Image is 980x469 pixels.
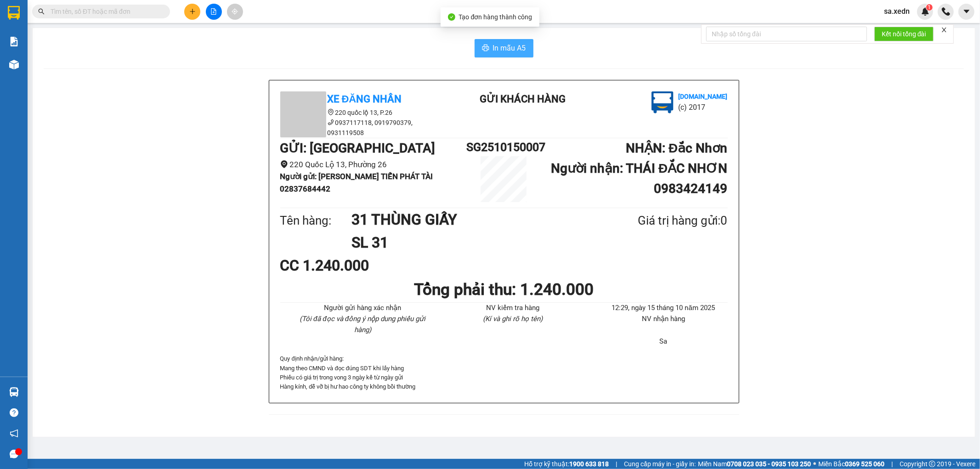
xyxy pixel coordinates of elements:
[921,7,929,16] img: icon-new-feature
[475,39,533,57] button: printerIn mẫu A5
[227,4,243,20] button: aim
[678,93,727,100] b: [DOMAIN_NAME]
[599,303,727,314] li: 12:29, ngày 15 tháng 10 năm 2025
[480,93,566,105] b: Gửi khách hàng
[958,4,974,20] button: caret-down
[8,6,20,20] img: logo-vxr
[727,460,811,468] strong: 0708 023 035 - 0935 103 250
[232,8,238,15] span: aim
[351,208,593,231] h1: 31 THÙNG GIẤY
[624,459,696,469] span: Cung cấp máy in - giấy in:
[328,119,334,125] span: phone
[280,254,428,277] div: CC 1.240.000
[891,459,893,469] span: |
[482,44,489,53] span: printer
[616,459,617,469] span: |
[698,459,811,469] span: Miền Nam
[210,8,217,15] span: file-add
[813,462,816,466] span: ⚪️
[483,315,543,323] i: (Kí và ghi rõ họ tên)
[877,6,917,17] span: sa.xedn
[449,303,577,314] li: NV kiểm tra hàng
[206,4,222,20] button: file-add
[599,314,727,325] li: NV nhận hàng
[280,160,288,168] span: environment
[524,459,609,469] span: Hỗ trợ kỹ thuật:
[280,158,467,171] li: 220 Quốc Lộ 13, Phường 26
[551,161,727,196] b: Người nhận : THÁI ĐẮC NHƠN 0983424149
[493,42,526,54] span: In mẫu A5
[942,7,950,16] img: phone-icon
[466,138,541,156] h1: SG2510150007
[929,461,935,467] span: copyright
[299,303,427,314] li: Người gửi hàng xác nhận
[928,4,931,11] span: 1
[280,354,728,392] div: Quy định nhận/gửi hàng :
[10,408,18,417] span: question-circle
[845,460,884,468] strong: 0369 525 060
[280,118,446,138] li: 0937117118, 0919790379, 0931119508
[280,172,433,193] b: Người gửi : [PERSON_NAME] TIẾN PHÁT TÀI 02837684442
[280,141,436,156] b: GỬI : [GEOGRAPHIC_DATA]
[459,13,532,21] span: Tạo đơn hàng thành công
[280,277,728,302] h1: Tổng phải thu: 1.240.000
[818,459,884,469] span: Miền Bắc
[9,60,19,69] img: warehouse-icon
[280,364,728,392] p: Mang theo CMND và đọc đúng SDT khi lấy hàng Phiếu có giá trị trong vong 3 ngày kể từ ngày gửi Hàn...
[593,211,727,230] div: Giá trị hàng gửi: 0
[874,27,934,41] button: Kết nối tổng đài
[651,91,674,113] img: logo.jpg
[448,13,455,21] span: check-circle
[963,7,971,16] span: caret-down
[300,315,425,334] i: (Tôi đã đọc và đồng ý nộp dung phiếu gửi hàng)
[189,8,196,15] span: plus
[706,27,867,41] input: Nhập số tổng đài
[9,387,19,397] img: warehouse-icon
[882,29,926,39] span: Kết nối tổng đài
[280,107,446,118] li: 220 quốc lộ 13, P.26
[184,4,200,20] button: plus
[38,8,45,15] span: search
[328,93,402,105] b: Xe Đăng Nhân
[569,460,609,468] strong: 1900 633 818
[941,27,947,33] span: close
[626,141,727,156] b: NHẬN : Đắc Nhơn
[678,102,727,113] li: (c) 2017
[9,37,19,46] img: solution-icon
[351,231,593,254] h1: SL 31
[328,109,334,115] span: environment
[10,429,18,438] span: notification
[599,336,727,347] li: Sa
[926,4,933,11] sup: 1
[280,211,352,230] div: Tên hàng:
[10,450,18,458] span: message
[51,6,159,17] input: Tìm tên, số ĐT hoặc mã đơn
